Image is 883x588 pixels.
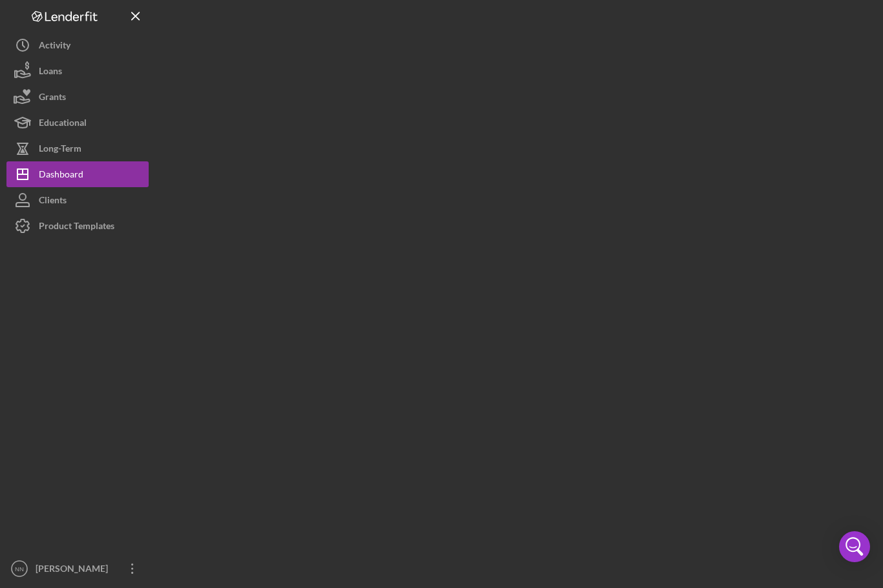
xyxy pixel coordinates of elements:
[6,32,149,58] button: Activity
[39,187,67,216] div: Clients
[39,161,83,190] div: Dashboard
[839,531,870,562] div: Open Intercom Messenger
[6,58,149,84] button: Loans
[6,187,149,213] button: Clients
[6,556,149,582] button: NN[PERSON_NAME]
[6,136,149,161] button: Long-Term
[39,58,62,87] div: Loans
[39,110,87,139] div: Educational
[6,213,149,239] button: Product Templates
[6,110,149,136] button: Educational
[6,161,149,187] button: Dashboard
[39,136,81,165] div: Long-Term
[15,565,24,573] text: NN
[39,84,66,113] div: Grants
[39,213,114,242] div: Product Templates
[6,84,149,110] button: Grants
[39,32,70,61] div: Activity
[32,556,116,585] div: [PERSON_NAME]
